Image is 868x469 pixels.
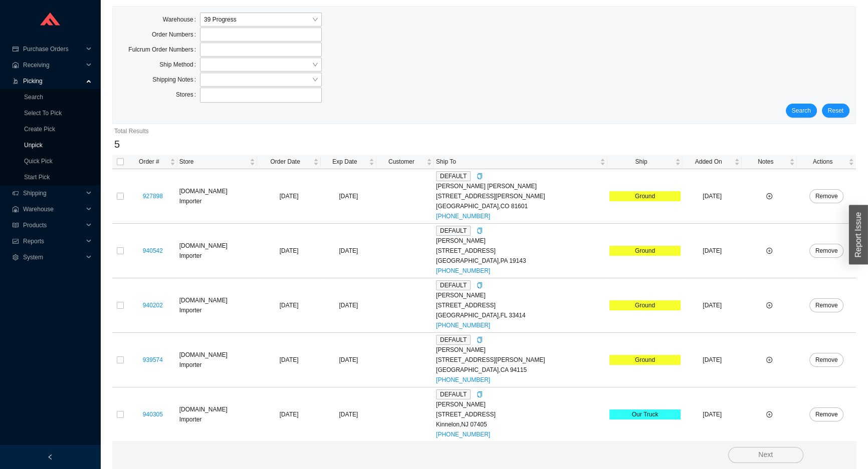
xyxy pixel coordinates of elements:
th: Actions sortable [797,155,856,169]
span: fund [12,238,19,244]
label: Shipping Notes [152,73,200,87]
div: [DATE] [323,355,374,365]
span: copy [477,228,483,234]
span: Purchase Orders [23,41,83,57]
div: [STREET_ADDRESS] [436,300,605,310]
th: Order Date sortable [257,155,320,169]
div: [DATE] [323,300,374,310]
button: Reset [822,104,849,118]
div: Ground [609,191,681,201]
a: 940542 [143,247,163,254]
span: copy [477,173,483,179]
span: Shipping [23,185,83,201]
a: Select To Pick [24,110,62,117]
span: Picking [23,73,83,89]
div: [DOMAIN_NAME] Importer [179,404,256,424]
button: Search [786,104,817,118]
span: copy [477,337,483,343]
div: Our Truck [609,409,681,419]
th: Store sortable [177,155,258,169]
a: 940202 [143,302,163,309]
td: [DATE] [257,169,320,224]
button: Remove [809,189,844,203]
span: copy [477,282,483,288]
span: plus-circle [766,248,772,254]
a: Unpick [24,142,43,149]
td: [DATE] [683,169,742,224]
label: Ship Method [159,58,200,72]
div: [DATE] [323,191,374,201]
div: [PERSON_NAME] [436,399,605,409]
span: Remove [815,409,838,419]
div: [DATE] [323,409,374,419]
a: Start Pick [24,174,50,181]
span: Remove [815,300,838,310]
td: [DATE] [683,224,742,278]
span: plus-circle [766,302,772,308]
a: 927898 [143,193,163,200]
a: 939574 [143,356,163,363]
div: Copy [477,226,483,236]
span: Notes [744,157,787,167]
label: Order Numbers [152,28,200,42]
td: [DATE] [683,387,742,442]
span: 39 Progress [204,13,318,26]
td: [DATE] [257,224,320,278]
a: 940305 [143,411,163,418]
div: Ground [609,355,681,365]
div: [GEOGRAPHIC_DATA] , CO 81601 [436,201,605,211]
span: left [47,454,53,460]
label: Fulcrum Order Numbers [128,43,200,57]
button: Remove [809,244,844,258]
span: Remove [815,355,838,365]
td: [DATE] [257,333,320,387]
span: Customer [378,157,424,167]
a: Create Pick [24,126,55,133]
div: [DOMAIN_NAME] Importer [179,186,256,206]
span: Ship [609,157,673,167]
span: copy [477,391,483,397]
div: [STREET_ADDRESS] [436,246,605,256]
th: Order # sortable [128,155,177,169]
td: [DATE] [257,387,320,442]
div: [PERSON_NAME] [436,290,605,300]
span: DEFAULT [436,335,471,345]
td: [DATE] [257,278,320,333]
div: [PERSON_NAME] [436,345,605,355]
div: [GEOGRAPHIC_DATA] , FL 33414 [436,310,605,320]
button: Remove [809,353,844,367]
span: plus-circle [766,193,772,199]
span: System [23,249,83,265]
div: [DOMAIN_NAME] Importer [179,295,256,315]
th: Ship To sortable [434,155,607,169]
span: Products [23,217,83,233]
button: Next [728,447,803,463]
span: Added On [685,157,732,167]
div: [DOMAIN_NAME] Importer [179,350,256,370]
div: Copy [477,280,483,290]
span: credit-card [12,46,19,52]
th: Added On sortable [683,155,742,169]
span: Remove [815,246,838,256]
span: DEFAULT [436,389,471,399]
span: plus-circle [766,411,772,417]
div: Ground [609,300,681,310]
a: Quick Pick [24,158,53,165]
span: Exp Date [323,157,367,167]
span: read [12,222,19,228]
span: Store [179,157,248,167]
a: [PHONE_NUMBER] [436,213,490,220]
label: Warehouse [163,13,200,27]
span: Reports [23,233,83,249]
div: [DOMAIN_NAME] Importer [179,241,256,261]
span: DEFAULT [436,171,471,181]
div: [STREET_ADDRESS][PERSON_NAME] [436,355,605,365]
span: Ship To [436,157,598,167]
div: Total Results [114,126,854,136]
span: 5 [114,139,120,150]
th: Notes sortable [742,155,797,169]
div: Kinnelon , NJ 07405 [436,419,605,429]
div: Copy [477,171,483,181]
a: [PHONE_NUMBER] [436,322,490,329]
a: [PHONE_NUMBER] [436,431,490,438]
